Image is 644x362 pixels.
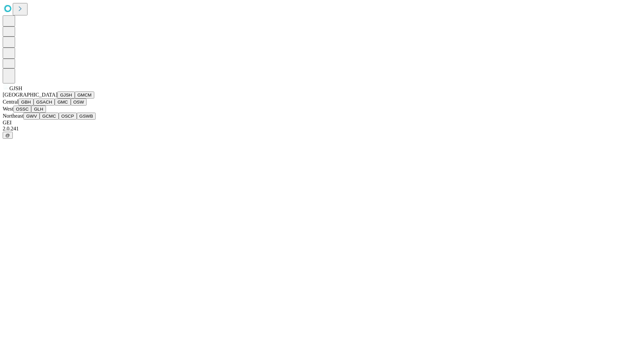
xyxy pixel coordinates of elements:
button: GJSH [57,92,75,99]
button: OSW [71,99,87,106]
span: [GEOGRAPHIC_DATA] [3,92,57,98]
button: GWV [23,113,40,120]
span: Northeast [3,113,23,119]
button: GCMC [40,113,59,120]
button: @ [3,132,13,139]
span: @ [5,133,10,138]
div: GEI [3,120,641,126]
div: 2.0.241 [3,126,641,132]
button: GBH [18,99,34,106]
span: GJSH [9,85,22,91]
button: GSWB [77,113,96,120]
button: OSSC [13,106,32,113]
button: GSACH [34,99,55,106]
button: OSCP [59,113,77,120]
span: West [3,106,13,112]
span: Central [3,99,18,105]
button: GMC [55,99,70,106]
button: GLH [31,106,46,113]
button: GMCM [75,92,94,99]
